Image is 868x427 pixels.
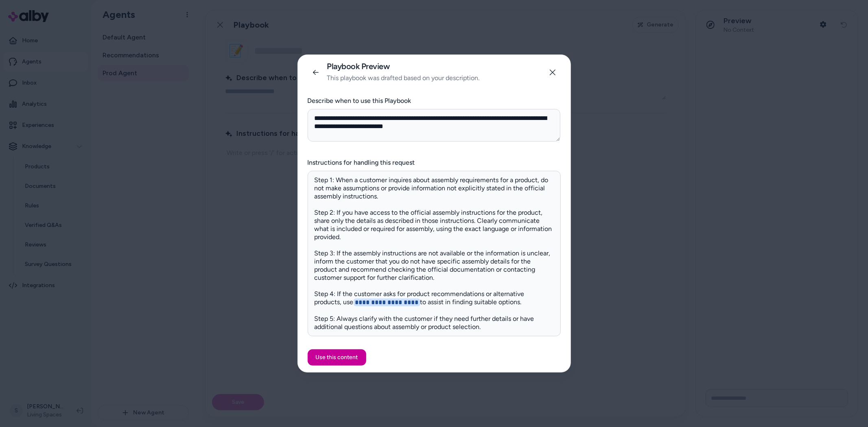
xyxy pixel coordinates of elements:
p: Step 1: When a customer inquires about assembly requirements for a product, do not make assumptio... [315,176,554,331]
button: Use this content [308,349,366,366]
p: This playbook was drafted based on your description. [327,73,480,83]
h2: Playbook Preview [327,61,480,72]
h3: Describe when to use this Playbook [308,96,561,106]
h3: Instructions for handling this request [308,158,561,168]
